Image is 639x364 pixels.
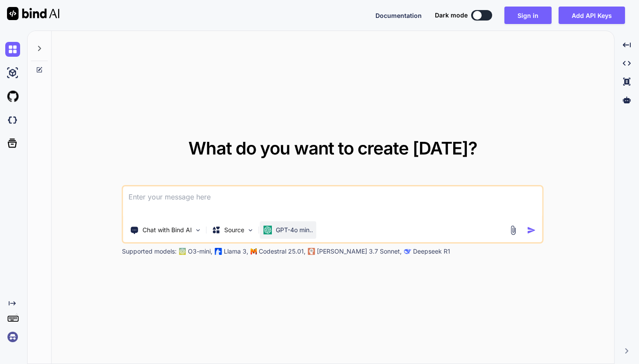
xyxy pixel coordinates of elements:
img: icon [527,226,536,235]
img: darkCloudIdeIcon [5,113,20,127]
p: Source [224,226,244,234]
img: ai-studio [5,65,20,80]
p: GPT-4o min.. [276,226,313,234]
button: Sign in [504,7,552,24]
img: chat [5,42,20,57]
p: [PERSON_NAME] 3.7 Sonnet, [317,247,402,256]
img: Llama2 [215,248,222,255]
p: Llama 3, [224,247,248,256]
span: Documentation [375,12,422,19]
img: GPT-4 [179,248,186,255]
p: O3-mini, [188,247,212,256]
img: Pick Tools [194,227,202,234]
img: Bind AI [7,7,59,20]
p: Codestral 25.01, [259,247,306,256]
img: claude [404,248,411,255]
button: Documentation [375,11,422,20]
img: Pick Models [247,227,254,234]
span: What do you want to create [DATE]? [188,137,477,159]
img: GPT-4o mini [264,226,272,234]
img: signin [5,330,20,344]
p: Deepseek R1 [413,247,450,256]
button: Add API Keys [559,7,625,24]
p: Supported models: [122,247,177,256]
img: githubLight [5,89,20,104]
img: attachment [508,225,518,235]
span: Dark mode [435,11,468,20]
img: Mistral-AI [251,248,257,254]
img: claude [308,248,315,255]
p: Chat with Bind AI [142,226,192,234]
